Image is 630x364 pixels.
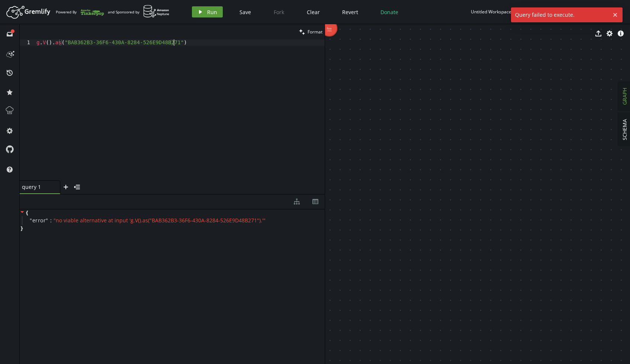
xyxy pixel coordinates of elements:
[20,225,23,232] span: }
[380,9,398,16] span: Donate
[207,9,217,16] span: Run
[621,88,628,105] span: GRAPH
[297,24,325,39] button: Format
[20,39,35,46] div: 1
[307,9,320,16] span: Clear
[337,6,364,17] button: Revert
[54,217,266,224] span: " no viable alternative at input 'g.V().as("BAB362B3-36F6-430A-8284-526E9D48B271").' "
[274,9,284,16] span: Fork
[192,6,223,17] button: Run
[268,6,290,17] button: Fork
[375,6,404,17] button: Donate
[30,217,32,224] span: "
[32,217,46,224] span: error
[108,5,170,19] div: and Sponsored by
[301,6,325,17] button: Clear
[621,119,628,140] span: SCHEMA
[342,9,358,16] span: Revert
[308,29,322,35] span: Format
[471,9,511,15] div: Untitled Workspace
[26,209,28,216] span: {
[56,6,104,19] div: Powered By
[511,7,610,22] span: Query failed to execute.
[50,217,52,224] span: :
[600,6,624,17] button: Sign In
[143,5,170,18] img: AWS Neptune
[22,184,52,190] span: query 1
[240,9,251,16] span: Save
[46,217,48,224] span: "
[234,6,257,17] button: Save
